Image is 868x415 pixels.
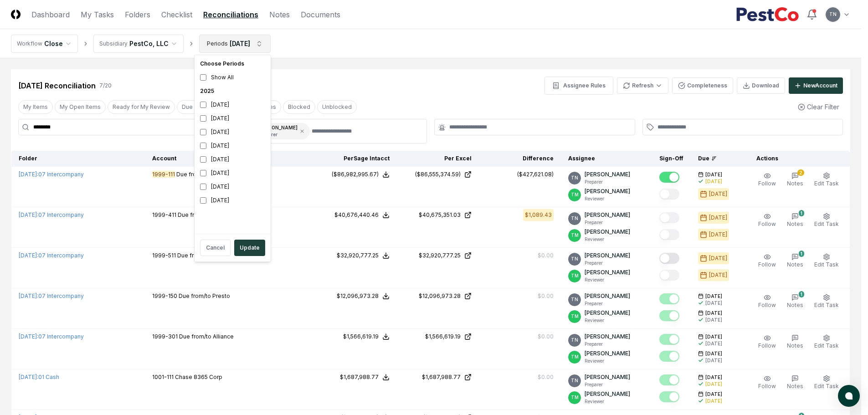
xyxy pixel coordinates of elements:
[196,153,269,166] div: [DATE]
[196,194,269,207] div: [DATE]
[196,166,269,180] div: [DATE]
[200,240,231,256] button: Cancel
[196,139,269,153] div: [DATE]
[196,84,269,98] div: 2025
[196,98,269,112] div: [DATE]
[196,57,269,71] div: Choose Periods
[234,240,265,256] button: Update
[196,125,269,139] div: [DATE]
[196,180,269,194] div: [DATE]
[196,112,269,125] div: [DATE]
[196,71,269,84] div: Show All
